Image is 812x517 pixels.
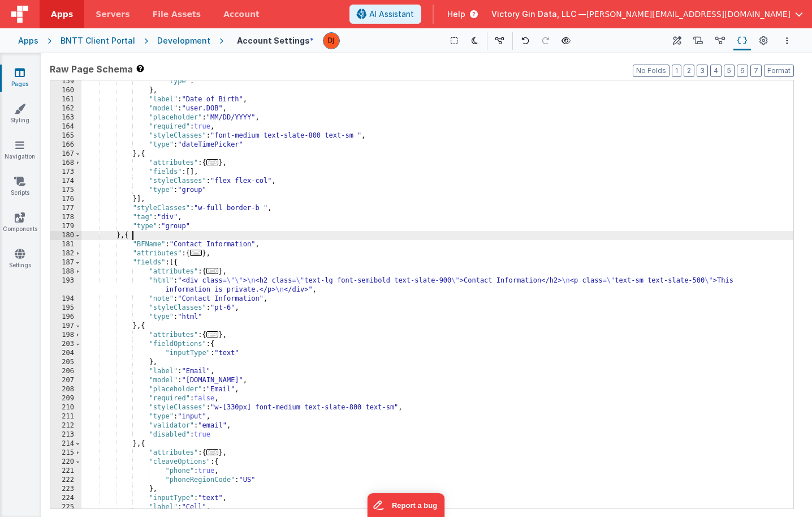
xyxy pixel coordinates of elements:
div: 177 [50,204,81,213]
div: 187 [50,258,81,267]
div: 159 [50,77,81,86]
button: 2 [684,65,694,77]
div: 196 [50,313,81,322]
div: 176 [50,195,81,204]
span: Victory Gin Data, LLC — [491,8,586,20]
div: 210 [50,403,81,412]
div: 223 [50,485,81,494]
div: 173 [50,168,81,177]
div: 211 [50,412,81,421]
div: 195 [50,304,81,313]
div: 212 [50,421,81,430]
span: Help [447,8,465,20]
button: 6 [737,65,748,77]
button: 7 [750,65,762,77]
div: 206 [50,367,81,376]
span: ... [206,159,219,165]
div: 167 [50,149,81,159]
div: 194 [50,294,81,304]
div: 164 [50,122,81,131]
div: 203 [50,340,81,349]
div: Development [157,35,210,46]
div: 161 [50,95,81,104]
div: 205 [50,358,81,367]
div: 209 [50,394,81,403]
div: 208 [50,385,81,394]
button: 4 [710,65,722,77]
span: Raw Page Schema [50,62,133,76]
div: 197 [50,322,81,331]
iframe: Marker.io feedback button [368,493,445,517]
span: AI Assistant [369,8,414,20]
div: 163 [50,113,81,122]
div: 188 [50,267,81,276]
button: 5 [724,65,735,77]
button: No Folds [633,65,670,77]
button: 3 [697,65,708,77]
div: 222 [50,476,81,485]
div: 166 [50,140,81,149]
div: 162 [50,104,81,113]
button: Victory Gin Data, LLC — [PERSON_NAME][EMAIL_ADDRESS][DOMAIN_NAME] [491,8,803,20]
span: ... [190,250,202,256]
button: Options [780,34,794,48]
h4: Account Settings [237,36,310,45]
div: 225 [50,503,81,512]
div: BNTT Client Portal [61,35,135,46]
span: Servers [96,8,129,20]
div: 180 [50,231,81,240]
div: 181 [50,240,81,249]
button: Format [764,65,794,77]
div: 215 [50,448,81,458]
span: ... [206,331,219,337]
div: Apps [18,35,38,46]
div: 160 [50,86,81,95]
div: 165 [50,131,81,140]
div: 214 [50,439,81,448]
img: f3d315f864dfd729bbf95c1be5919636 [323,33,339,49]
div: 198 [50,331,81,340]
span: Apps [51,8,73,20]
div: 213 [50,430,81,439]
div: 182 [50,249,81,258]
span: File Assets [153,8,201,20]
div: 168 [50,159,81,168]
button: 1 [672,65,681,77]
div: 221 [50,467,81,476]
div: 179 [50,222,81,231]
div: 178 [50,213,81,222]
div: 204 [50,349,81,358]
div: 193 [50,276,81,294]
div: 207 [50,376,81,385]
div: 224 [50,494,81,503]
span: ... [206,449,219,455]
span: [PERSON_NAME][EMAIL_ADDRESS][DOMAIN_NAME] [586,8,791,20]
div: 220 [50,458,81,467]
div: 174 [50,177,81,186]
span: ... [206,268,219,274]
div: 175 [50,186,81,195]
button: AI Assistant [349,5,421,24]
